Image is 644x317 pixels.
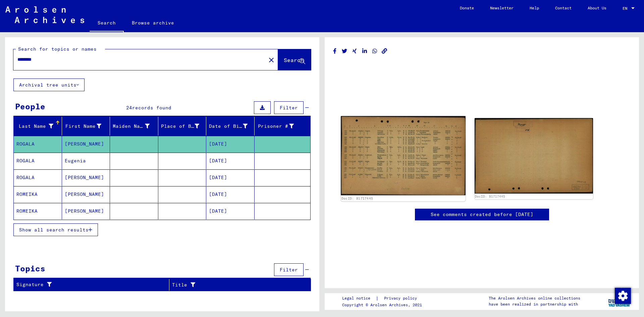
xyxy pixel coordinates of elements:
[13,78,85,91] button: Archival tree units
[90,15,124,32] a: Search
[431,211,533,218] a: See comments created before [DATE]
[14,203,62,219] mat-cell: ROMEIKA
[257,121,303,131] div: Prisoner #
[14,153,62,169] mat-cell: ROGALA
[489,301,580,307] p: have been realized in partnership with
[110,117,158,136] mat-header-cell: Maiden Name
[16,121,62,131] div: Last Name
[255,117,311,136] mat-header-cell: Prisoner #
[341,47,348,55] button: Share on Twitter
[257,123,294,130] div: Prisoner #
[62,136,110,152] mat-cell: [PERSON_NAME]
[475,195,505,198] a: DocID: 81717445
[209,121,256,131] div: Date of Birth
[16,281,164,288] div: Signature
[284,57,304,63] span: Search
[341,196,373,200] a: DocID: 81717445
[62,153,110,169] mat-cell: Eugenia
[206,136,255,152] mat-cell: [DATE]
[351,47,358,55] button: Share on Xing
[19,227,89,233] span: Show all search results
[206,169,255,186] mat-cell: [DATE]
[14,136,62,152] mat-cell: ROGALA
[381,47,388,55] button: Copy link
[361,47,368,55] button: Share on LinkedIn
[62,203,110,219] mat-cell: [PERSON_NAME]
[15,262,45,274] div: Topics
[371,47,378,55] button: Share on WhatsApp
[65,121,110,131] div: First Name
[206,203,255,219] mat-cell: [DATE]
[615,288,631,304] img: Change consent
[280,267,298,273] span: Filter
[113,123,150,130] div: Maiden Name
[274,101,304,114] button: Filter
[331,47,338,55] button: Share on Facebook
[16,123,53,130] div: Last Name
[13,223,98,236] button: Show all search results
[489,295,580,301] p: The Arolsen Archives online collections
[341,116,465,195] img: 001.jpg
[265,53,278,66] button: Clear
[62,117,110,136] mat-header-cell: First Name
[280,105,298,111] span: Filter
[65,123,102,130] div: First Name
[124,15,182,31] a: Browse archive
[209,123,248,130] div: Date of Birth
[62,186,110,203] mat-cell: [PERSON_NAME]
[161,123,200,130] div: Place of Birth
[62,169,110,186] mat-cell: [PERSON_NAME]
[14,169,62,186] mat-cell: ROGALA
[16,279,171,290] div: Signature
[158,117,207,136] mat-header-cell: Place of Birth
[206,153,255,169] mat-cell: [DATE]
[623,6,630,11] span: EN
[342,295,425,302] div: |
[206,117,255,136] mat-header-cell: Date of Birth
[5,6,84,23] img: Arolsen_neg.svg
[172,279,304,290] div: Title
[15,100,45,112] div: People
[278,49,311,70] button: Search
[206,186,255,203] mat-cell: [DATE]
[475,118,593,194] img: 002.jpg
[132,105,171,111] span: records found
[342,295,376,302] a: Legal notice
[14,186,62,203] mat-cell: ROMEIKA
[267,56,275,64] mat-icon: close
[113,121,158,131] div: Maiden Name
[342,302,425,308] p: Copyright © Arolsen Archives, 2021
[18,46,97,52] mat-label: Search for topics or names
[379,295,425,302] a: Privacy policy
[274,263,304,276] button: Filter
[161,121,208,131] div: Place of Birth
[126,105,132,111] span: 24
[14,117,62,136] mat-header-cell: Last Name
[172,281,298,288] div: Title
[607,293,632,310] img: yv_logo.png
